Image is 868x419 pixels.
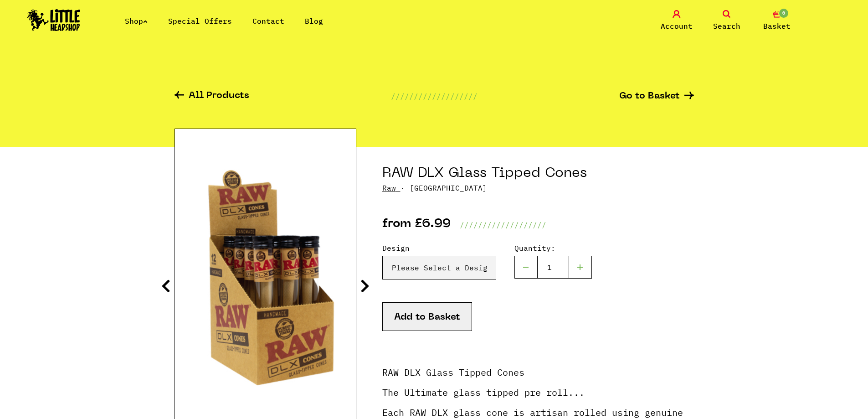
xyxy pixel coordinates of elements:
[125,16,148,26] a: Shop
[382,182,694,193] p: · [GEOGRAPHIC_DATA]
[252,16,284,26] a: Contact
[175,91,249,102] a: All Products
[537,256,569,279] input: 1
[175,166,356,392] img: RAW DLX Glass Tipped Cones image 1
[514,243,592,253] label: Quantity:
[27,9,80,31] img: Little Head Shop Logo
[382,302,472,331] button: Add to Basket
[704,10,750,31] a: Search
[619,92,694,101] a: Go to Basket
[778,8,789,19] span: 0
[168,16,232,26] a: Special Offers
[661,21,693,31] span: Account
[305,16,323,26] a: Blog
[763,21,791,31] span: Basket
[713,21,740,31] span: Search
[382,219,451,230] p: from £6.99
[382,183,396,192] a: Raw
[754,10,800,31] a: 0 Basket
[460,219,546,230] p: ///////////////////
[382,243,496,253] label: Design
[391,91,478,102] p: ///////////////////
[382,165,694,182] h1: RAW DLX Glass Tipped Cones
